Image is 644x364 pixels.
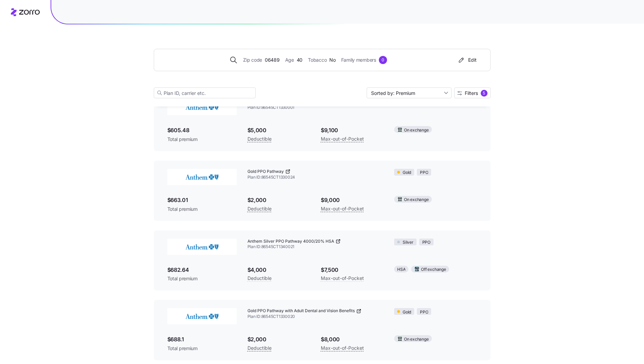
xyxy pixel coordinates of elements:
span: Gold PPO Pathway with Adult Dental and Vision Benefits [247,308,355,314]
span: Filters [465,91,478,96]
img: Anthem [167,99,237,115]
span: Gold PPO Pathway [247,169,284,175]
span: Anthem Silver PPO Pathway 4000/20% HSA [247,239,334,244]
span: Silver [403,239,413,246]
span: $682.64 [167,266,237,274]
div: Edit [457,57,477,63]
span: Deductible [247,135,272,143]
span: Zip code [243,56,262,64]
img: Anthem [167,308,237,324]
span: Plan ID: 86545CT1330020 [247,314,384,320]
span: PPO [422,239,430,246]
span: Age [285,56,294,64]
img: Anthem [167,169,237,185]
span: Plan ID: 86545CT1330001 [247,105,384,110]
span: $9,100 [321,126,383,135]
span: Family members [341,56,376,64]
span: $8,000 [321,335,383,344]
span: On exchange [404,197,428,203]
span: 40 [297,56,302,64]
span: Gold [403,309,411,316]
span: Max-out-of-Pocket [321,344,364,352]
span: $4,000 [247,266,310,274]
span: Plan ID: 86545CT1330024 [247,175,384,180]
input: Plan ID, carrier etc. [154,87,256,98]
span: $9,000 [321,196,383,204]
button: Edit [455,55,479,65]
img: Anthem [167,239,237,255]
span: $5,000 [247,126,310,135]
span: $605.48 [167,126,237,135]
span: $663.01 [167,196,237,204]
button: Filters5 [454,87,491,98]
span: Total premium [167,275,237,282]
span: Max-out-of-Pocket [321,274,364,282]
span: Deductible [247,274,272,282]
span: Plan ID: 86545CT1340021 [247,244,384,250]
span: $7,500 [321,266,383,274]
span: $688.1 [167,335,237,344]
span: Deductible [247,205,272,213]
div: 5 [481,90,487,97]
span: Total premium [167,206,237,213]
span: Off exchange [421,266,446,273]
span: Total premium [167,345,237,352]
span: PPO [420,169,428,176]
span: No [329,56,335,64]
span: On exchange [404,127,428,134]
span: HSA [397,266,405,273]
span: Max-out-of-Pocket [321,205,364,213]
span: $2,000 [247,335,310,344]
div: 0 [379,56,387,64]
span: Tobacco [308,56,327,64]
span: Gold [403,169,411,176]
input: Sort by [367,87,452,98]
span: Deductible [247,344,272,352]
span: $2,000 [247,196,310,204]
span: PPO [420,309,428,316]
span: 06489 [265,56,280,64]
span: Max-out-of-Pocket [321,135,364,143]
span: Total premium [167,136,237,143]
span: On exchange [404,336,428,343]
